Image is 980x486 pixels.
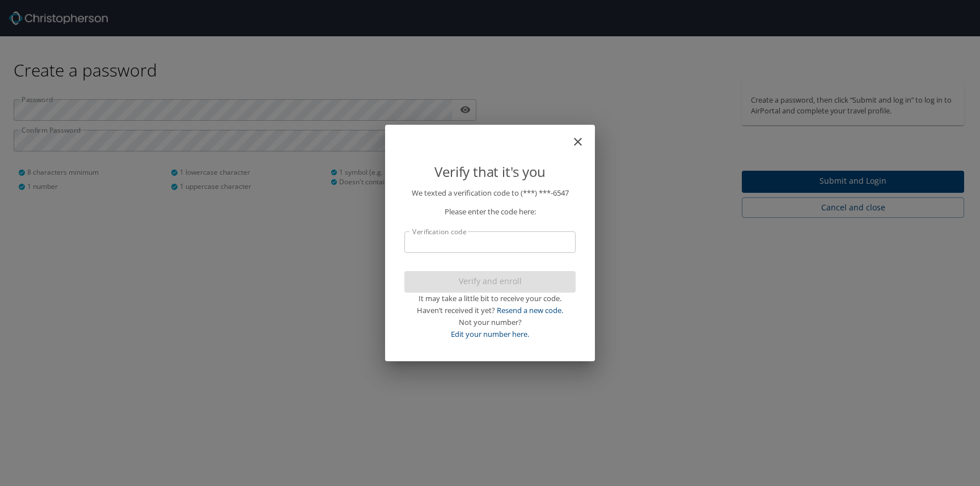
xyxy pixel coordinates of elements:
[497,305,563,315] a: Resend a new code.
[451,329,529,339] a: Edit your number here.
[404,206,576,218] p: Please enter the code here:
[404,161,576,183] p: Verify that it's you
[577,129,590,143] button: close
[404,187,576,199] p: We texted a verification code to (***) ***- 6547
[404,316,576,328] div: Not your number?
[404,305,576,316] div: Haven’t received it yet?
[404,293,576,305] div: It may take a little bit to receive your code.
